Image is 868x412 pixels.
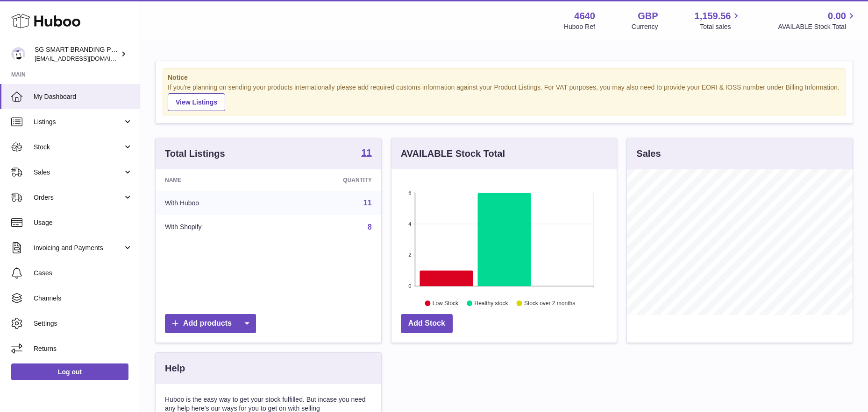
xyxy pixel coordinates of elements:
span: 0.00 [828,10,846,22]
a: 11 [363,199,372,207]
span: Sales [34,168,123,177]
h3: Total Listings [165,147,225,160]
img: uktopsmileshipping@gmail.com [11,47,25,61]
span: Returns [34,344,133,353]
div: SG SMART BRANDING PTE. LTD. [35,45,119,63]
text: 2 [408,252,411,258]
a: Add Stock [401,314,453,333]
text: Stock over 2 months [524,300,575,307]
a: 0.00 AVAILABLE Stock Total [778,10,857,31]
span: [EMAIL_ADDRESS][DOMAIN_NAME] [35,55,137,62]
text: 0 [408,283,411,289]
span: AVAILABLE Stock Total [778,22,857,31]
span: Channels [34,294,133,303]
text: 6 [408,190,411,196]
span: Total sales [700,22,741,31]
text: Low Stock [433,300,459,307]
span: Listings [34,118,123,126]
span: My Dashboard [34,92,133,101]
strong: GBP [638,10,658,22]
a: 8 [368,223,372,231]
span: Invoicing and Payments [34,244,123,252]
span: Usage [34,218,133,227]
strong: 4640 [574,10,595,22]
td: With Huboo [156,191,277,215]
a: 11 [361,148,371,159]
strong: 11 [361,148,371,157]
strong: Notice [168,73,840,82]
a: Add products [165,314,256,333]
th: Quantity [277,169,381,191]
div: Huboo Ref [564,22,595,31]
span: Cases [34,269,133,278]
text: 4 [408,221,411,227]
a: Log out [11,363,128,380]
h3: AVAILABLE Stock Total [401,147,505,160]
a: View Listings [168,93,225,111]
h3: Sales [636,147,661,160]
td: With Shopify [156,215,277,239]
div: If you're planning on sending your products internationally please add required customs informati... [168,83,840,111]
span: Orders [34,193,123,202]
h3: Help [165,362,185,375]
span: Settings [34,319,133,328]
a: 1,159.56 Total sales [695,10,742,31]
div: Currency [632,22,658,31]
span: Stock [34,143,123,152]
text: Healthy stock [474,300,508,307]
th: Name [156,169,277,191]
span: 1,159.56 [695,10,731,22]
